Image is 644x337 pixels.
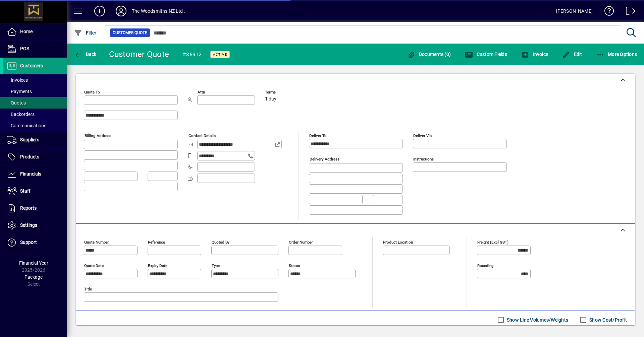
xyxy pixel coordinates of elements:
[383,240,413,244] mat-label: Product location
[407,52,451,57] span: Documents (0)
[19,260,48,266] span: Financial Year
[505,317,568,323] label: Show Line Volumes/Weights
[132,6,185,16] div: The Woodsmiths NZ Ltd .
[3,149,67,165] a: Products
[3,183,67,200] a: Staff
[20,205,37,211] span: Reports
[7,112,35,117] span: Backorders
[3,41,67,57] a: POS
[20,188,31,194] span: Staff
[7,100,26,106] span: Quotes
[520,48,550,60] button: Invoice
[3,234,67,251] a: Support
[20,222,37,228] span: Settings
[84,263,104,268] mat-label: Quote date
[463,48,509,60] button: Custom Fields
[74,30,97,36] span: Filter
[289,263,300,268] mat-label: Status
[588,317,627,323] label: Show Cost/Profit
[110,5,132,17] button: Profile
[183,49,202,60] div: #36912
[413,133,432,138] mat-label: Deliver via
[89,5,110,17] button: Add
[74,52,97,57] span: Back
[109,49,169,60] div: Customer Quote
[3,86,67,97] a: Payments
[20,46,29,51] span: POS
[20,63,43,68] span: Customers
[599,1,614,23] a: Knowledge Base
[265,90,305,94] span: Terms
[621,1,636,23] a: Logout
[148,240,165,244] mat-label: Reference
[84,90,100,94] mat-label: Quote To
[3,217,67,234] a: Settings
[413,157,434,161] mat-label: Instructions
[7,123,46,128] span: Communications
[7,89,32,94] span: Payments
[289,240,313,244] mat-label: Order number
[20,154,39,159] span: Products
[72,27,98,39] button: Filter
[20,240,37,245] span: Support
[148,263,167,268] mat-label: Expiry date
[477,263,493,268] mat-label: Rounding
[20,137,39,142] span: Suppliers
[84,240,109,244] mat-label: Quote number
[560,48,584,60] button: Edit
[309,133,327,138] mat-label: Deliver To
[3,23,67,40] a: Home
[20,29,33,34] span: Home
[3,120,67,131] a: Communications
[20,171,41,177] span: Financials
[3,166,67,183] a: Financials
[212,263,220,268] mat-label: Type
[72,48,98,60] button: Back
[3,74,67,86] a: Invoices
[265,96,276,102] span: 1 day
[595,48,639,60] button: More Options
[596,52,637,57] span: More Options
[3,97,67,109] a: Quotes
[3,109,67,120] a: Backorders
[521,52,548,57] span: Invoice
[3,132,67,148] a: Suppliers
[477,240,508,244] mat-label: Freight (excl GST)
[24,274,43,280] span: Package
[7,77,28,83] span: Invoices
[3,200,67,217] a: Reports
[67,48,104,60] app-page-header-button: Back
[556,6,593,16] div: [PERSON_NAME]
[562,52,582,57] span: Edit
[113,29,147,36] span: Customer Quote
[406,48,452,60] button: Documents (0)
[198,90,205,94] mat-label: Attn
[465,52,507,57] span: Custom Fields
[84,286,92,291] mat-label: Title
[213,52,227,57] span: Active
[212,240,229,244] mat-label: Quoted by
